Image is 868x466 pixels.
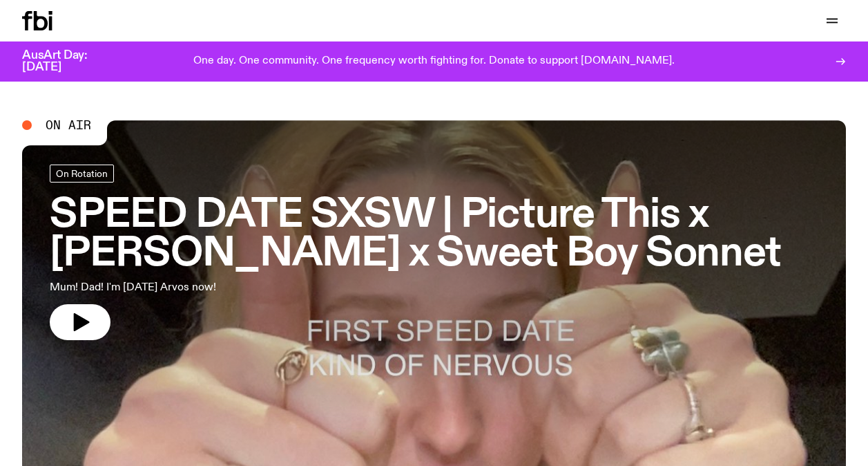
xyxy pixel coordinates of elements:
p: One day. One community. One frequency worth fighting for. Donate to support [DOMAIN_NAME]. [193,55,675,68]
h3: SPEED DATE SXSW | Picture This x [PERSON_NAME] x Sweet Boy Sonnet [50,196,818,274]
span: On Rotation [56,169,108,179]
p: Mum! Dad! I'm [DATE] Arvos now! [50,279,403,296]
span: On Air [46,119,91,131]
a: SPEED DATE SXSW | Picture This x [PERSON_NAME] x Sweet Boy SonnetMum! Dad! I'm [DATE] Arvos now! [50,165,818,340]
a: On Rotation [50,165,114,183]
h3: AusArt Day: [DATE] [22,50,110,73]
